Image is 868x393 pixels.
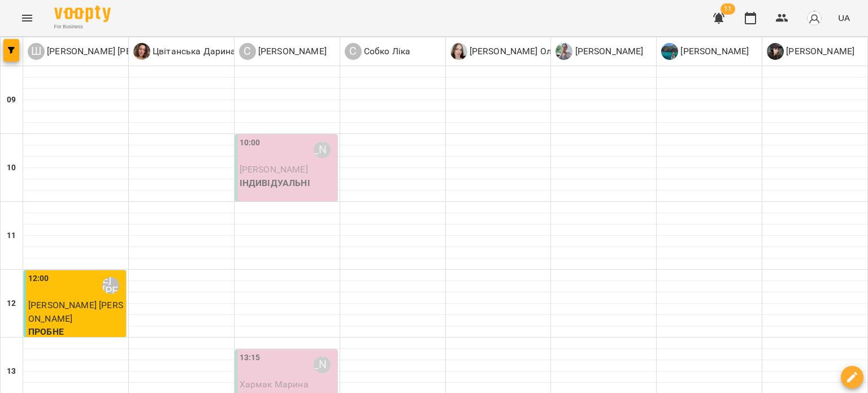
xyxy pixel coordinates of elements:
label: 10:00 [240,137,261,149]
label: 13:15 [240,352,261,364]
span: 11 [721,3,735,15]
div: Гвоздицьких Ольга [450,43,566,60]
p: [PERSON_NAME] [572,45,643,58]
img: avatar_s.png [806,10,822,26]
span: Хармак Марина [240,379,309,390]
div: С [239,43,256,60]
img: П [555,43,572,60]
div: Шишко Інна Юріівна [102,277,119,294]
a: С [PERSON_NAME] [239,43,327,60]
a: С [PERSON_NAME] [767,43,854,60]
div: С [345,43,362,60]
a: Г [PERSON_NAME] Ольга [450,43,566,60]
a: С Собко Ліка [345,43,411,60]
p: [PERSON_NAME] [678,45,749,58]
span: [PERSON_NAME] [PERSON_NAME] [28,300,123,324]
span: [PERSON_NAME] [240,164,308,175]
p: [PERSON_NAME] [PERSON_NAME] [45,45,186,58]
div: Стрілецька Крістіна [314,356,331,373]
a: П [PERSON_NAME] [555,43,643,60]
div: Шишко Інна Юріівна [28,43,186,60]
img: Ц [133,43,150,60]
a: Ц Цвітанська Дарина [133,43,236,60]
p: Цвітанська Дарина [150,45,236,58]
span: For Business [54,23,111,31]
a: В [PERSON_NAME] [661,43,749,60]
h6: 13 [7,365,16,378]
div: Войтович Аріна [661,43,749,60]
span: UA [838,12,850,24]
button: Menu [14,5,41,32]
p: ПРОБНЕ [28,325,124,339]
h6: 11 [7,230,16,242]
div: Стяжкіна Ірина [767,43,854,60]
button: UA [834,7,854,28]
h6: 10 [7,162,16,174]
h6: 12 [7,297,16,310]
a: Ш [PERSON_NAME] [PERSON_NAME] [28,43,186,60]
img: Г [450,43,467,60]
p: [PERSON_NAME] Ольга [467,45,566,58]
p: [PERSON_NAME] [256,45,327,58]
p: Собко Ліка [362,45,411,58]
div: Цвітанська Дарина [133,43,236,60]
div: Полівеса Анастасія [555,43,643,60]
p: ІНДИВІДУАЛЬНІ [240,176,335,190]
img: В [661,43,678,60]
label: 12:00 [28,273,49,285]
h6: 09 [7,94,16,106]
p: [PERSON_NAME] [784,45,854,58]
div: Стрілецька Крістіна [314,141,331,158]
div: Ш [28,43,45,60]
img: С [767,43,784,60]
img: Voopty Logo [54,6,111,22]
